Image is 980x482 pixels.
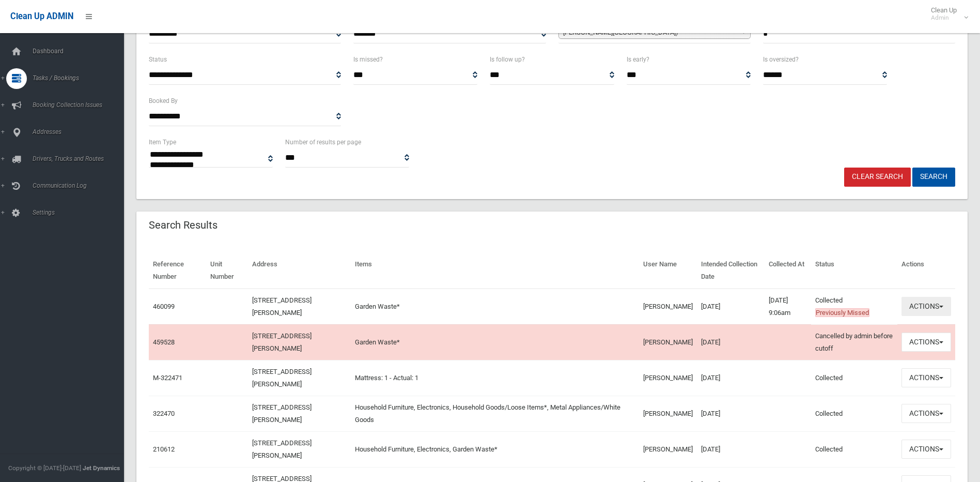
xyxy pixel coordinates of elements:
th: Address [248,253,351,289]
strong: Jet Dynamics [83,464,120,472]
a: 459528 [153,338,175,346]
button: Actions [901,333,951,352]
span: Clean Up ADMIN [10,11,73,21]
th: Unit Number [206,253,248,289]
td: [PERSON_NAME] [639,431,697,467]
th: Reference Number [149,253,206,289]
label: Is missed? [353,54,383,65]
td: Collected [811,431,897,467]
th: Status [811,253,897,289]
label: Is follow up? [490,54,525,65]
button: Actions [901,404,951,423]
td: Collected [811,289,897,325]
span: Booking Collection Issues [29,101,132,109]
span: Addresses [29,128,132,135]
td: Garden Waste* [351,289,639,325]
a: 322470 [153,410,175,417]
label: Is early? [627,54,649,65]
td: Cancelled by admin before cutoff [811,324,897,360]
header: Search Results [136,215,230,235]
a: [STREET_ADDRESS][PERSON_NAME] [252,332,312,352]
th: Actions [897,253,955,289]
a: [STREET_ADDRESS][PERSON_NAME] [252,439,312,459]
td: Garden Waste* [351,324,639,360]
td: [PERSON_NAME] [639,289,697,325]
span: Communication Log [29,182,132,189]
td: [DATE] [697,396,765,431]
label: Number of results per page [285,137,361,148]
td: [PERSON_NAME] [639,360,697,396]
button: Search [912,168,955,187]
a: 460099 [153,303,175,310]
span: Tasks / Bookings [29,74,132,82]
label: Is oversized? [763,54,799,65]
td: Household Furniture, Electronics, Garden Waste* [351,431,639,467]
td: Collected [811,396,897,431]
td: [PERSON_NAME] [639,396,697,431]
th: Collected At [765,253,811,289]
th: Intended Collection Date [697,253,765,289]
span: Dashboard [29,48,132,55]
th: Items [351,253,639,289]
label: Status [149,54,167,65]
span: Drivers, Trucks and Routes [29,155,132,162]
a: [STREET_ADDRESS][PERSON_NAME] [252,403,312,424]
button: Actions [901,440,951,459]
button: Actions [901,368,951,387]
a: Clear Search [844,168,911,187]
td: [DATE] [697,431,765,467]
span: Settings [29,209,132,216]
td: [DATE] 9:06am [765,289,811,325]
a: 210612 [153,445,175,453]
label: Item Type [149,137,176,148]
label: Booked By [149,95,178,107]
td: Mattress: 1 - Actual: 1 [351,360,639,396]
button: Actions [901,297,951,316]
a: [STREET_ADDRESS][PERSON_NAME] [252,296,312,317]
a: [STREET_ADDRESS][PERSON_NAME] [252,368,312,388]
th: User Name [639,253,697,289]
td: Collected [811,360,897,396]
span: Copyright © [DATE]-[DATE] [8,464,81,472]
span: Clean Up [926,6,967,22]
span: Previously Missed [815,308,869,317]
td: [DATE] [697,289,765,325]
td: [PERSON_NAME] [639,324,697,360]
td: [DATE] [697,324,765,360]
td: Household Furniture, Electronics, Household Goods/Loose Items*, Metal Appliances/White Goods [351,396,639,431]
small: Admin [931,14,957,22]
td: [DATE] [697,360,765,396]
a: M-322471 [153,374,182,382]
